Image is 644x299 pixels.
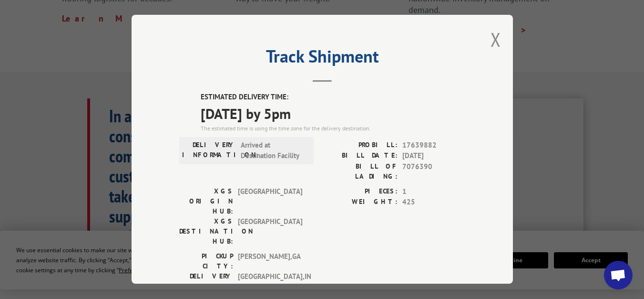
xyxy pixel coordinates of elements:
label: PICKUP CITY: [179,251,233,271]
span: [PERSON_NAME] , GA [238,251,302,271]
span: 7076390 [402,161,465,182]
div: Open chat [604,261,633,289]
span: 17639882 [402,140,465,151]
label: XGS DESTINATION HUB: [179,216,233,246]
span: [GEOGRAPHIC_DATA] [238,186,302,216]
label: DELIVERY INFORMATION: [182,140,236,161]
span: 425 [402,197,465,208]
label: BILL DATE: [322,150,398,161]
label: PIECES: [322,186,398,197]
span: [GEOGRAPHIC_DATA] [238,216,302,246]
label: WEIGHT: [322,197,398,208]
label: ESTIMATED DELIVERY TIME: [201,92,465,103]
button: Close modal [491,27,501,52]
span: [DATE] [402,150,465,161]
h2: Track Shipment [179,50,465,68]
span: Arrived at Destination Facility [241,140,305,161]
span: [GEOGRAPHIC_DATA] , IN [238,271,302,291]
span: [DATE] by 5pm [201,103,465,124]
label: XGS ORIGIN HUB: [179,186,233,216]
label: BILL OF LADING: [322,161,398,182]
label: PROBILL: [322,140,398,151]
div: The estimated time is using the time zone for the delivery destination. [201,124,465,133]
span: 1 [402,186,465,197]
label: DELIVERY CITY: [179,271,233,291]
